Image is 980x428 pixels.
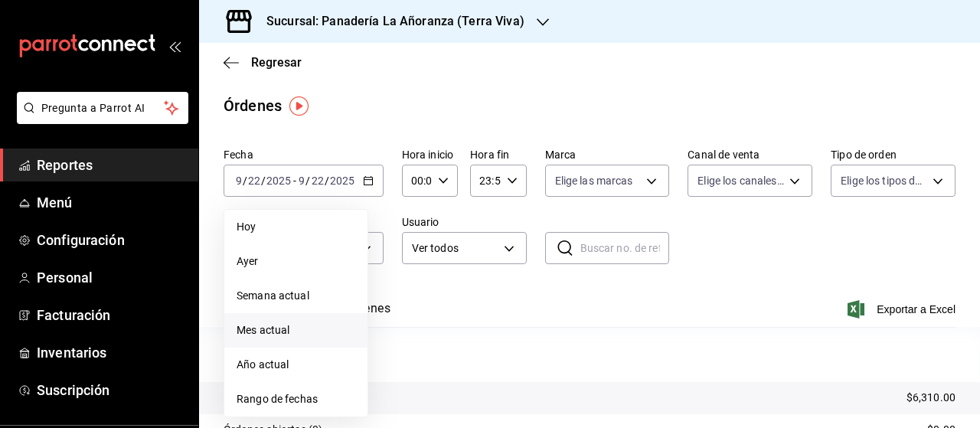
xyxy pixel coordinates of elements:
[831,149,955,160] label: Tipo de orden
[11,111,188,127] a: Pregunta a Parrot AI
[545,149,670,160] label: Marca
[37,230,186,250] span: Configuración
[580,233,670,263] input: Buscar no. de referencia
[224,94,282,117] div: Órdenes
[224,55,302,70] button: Regresar
[243,175,247,187] span: /
[251,55,302,70] span: Regresar
[224,149,384,160] label: Fecha
[37,155,186,175] span: Reportes
[906,390,955,406] p: $6,310.00
[266,175,292,187] input: ----
[841,173,927,188] span: Elige los tipos de orden
[168,40,181,52] button: open_drawer_menu
[17,92,188,124] button: Pregunta a Parrot AI
[224,345,955,364] p: Resumen
[402,149,458,160] label: Hora inicio
[329,175,355,187] input: ----
[237,253,355,270] span: Ayer
[37,192,186,213] span: Menú
[237,322,355,338] span: Mes actual
[402,217,527,227] label: Usuario
[37,342,186,363] span: Inventarios
[412,240,498,256] span: Ver todos
[697,173,784,188] span: Elige los canales de venta
[247,175,261,187] input: --
[325,175,329,187] span: /
[237,357,355,373] span: Año actual
[41,100,165,116] span: Pregunta a Parrot AI
[237,288,355,304] span: Semana actual
[293,175,296,187] span: -
[37,380,186,400] span: Suscripción
[298,175,305,187] input: --
[851,300,955,319] button: Exportar a Excel
[305,175,310,187] span: /
[237,219,355,235] span: Hoy
[235,175,243,187] input: --
[470,149,526,160] label: Hora fin
[688,149,812,160] label: Canal de venta
[237,391,355,407] span: Rango de fechas
[37,305,186,325] span: Facturación
[261,175,266,187] span: /
[311,175,325,187] input: --
[37,267,186,288] span: Personal
[289,96,309,116] img: Tooltip marker
[555,173,633,188] span: Elige las marcas
[254,12,524,31] h3: Sucursal: Panadería La Añoranza (Terra Viva)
